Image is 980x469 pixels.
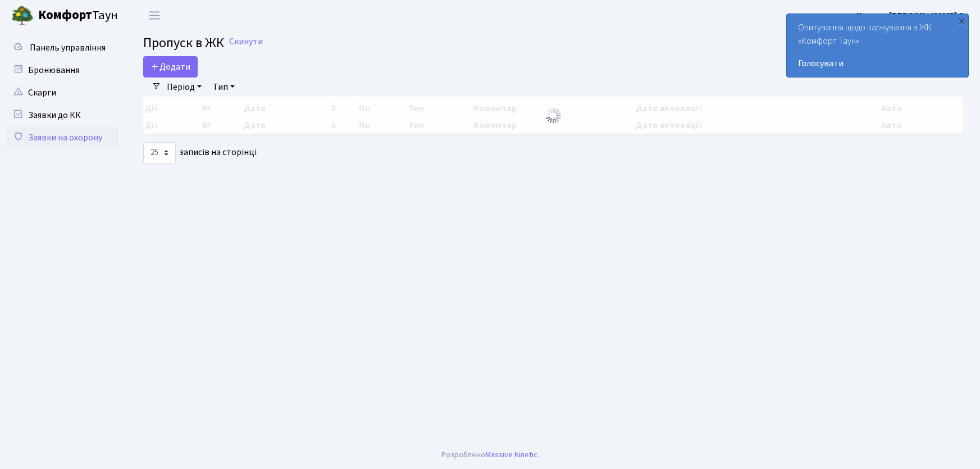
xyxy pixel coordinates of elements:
[30,42,106,54] span: Панель управління
[787,14,968,77] div: Опитування щодо паркування в ЖК «Комфорт Таун»
[956,15,967,26] div: ×
[856,9,967,22] a: Цитрус [PERSON_NAME] А.
[143,56,198,78] a: Додати
[798,57,957,70] a: Голосувати
[38,6,118,25] span: Таун
[38,6,92,24] b: Комфорт
[485,449,537,461] a: Massive Kinetic
[6,59,118,81] a: Бронювання
[6,37,118,59] a: Панель управління
[6,104,118,126] a: Заявки до КК
[544,107,562,125] img: Обробка...
[6,81,118,104] a: Скарги
[11,4,34,27] img: logo.png
[208,78,239,97] a: Тип
[151,61,190,73] span: Додати
[162,78,206,97] a: Період
[140,6,168,25] button: Переключити навігацію
[856,10,967,22] b: Цитрус [PERSON_NAME] А.
[143,142,257,163] label: записів на сторінці
[143,142,176,163] select: записів на сторінці
[143,33,224,53] span: Пропуск в ЖК
[441,449,539,461] div: Розроблено .
[6,126,118,149] a: Заявки на охорону
[229,37,263,47] a: Скинути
